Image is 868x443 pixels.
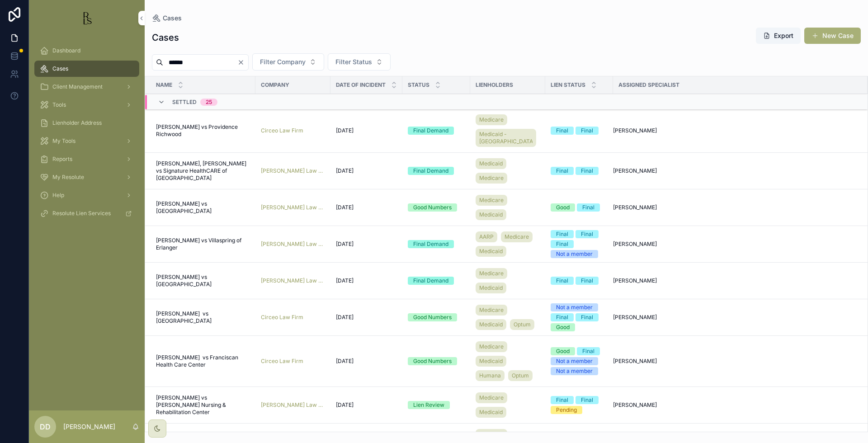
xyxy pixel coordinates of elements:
span: [PERSON_NAME] [613,204,657,211]
a: AARP [476,231,497,242]
span: Medicaid [479,409,503,416]
a: [PERSON_NAME] vs Providence Richwood [156,123,250,138]
a: [PERSON_NAME] Law PLLC [261,240,325,248]
a: [PERSON_NAME] vs Franciscan Health Care Center [156,354,250,368]
span: Name [156,81,172,89]
div: Not a member [556,250,593,258]
a: [PERSON_NAME] Law PLLC [261,401,325,409]
a: Circeo Law Firm [261,358,325,365]
span: Medicare [479,431,504,438]
span: Settled [172,99,197,106]
a: Help [34,187,139,203]
a: Client Management [34,79,139,95]
div: Not a member [556,357,593,365]
a: GoodFinal [551,203,608,212]
span: Client Management [52,83,103,90]
span: DD [40,421,51,432]
span: Resolute Lien Services [52,210,111,217]
div: Final [581,127,593,135]
a: Good Numbers [408,313,465,321]
a: [PERSON_NAME] vs [GEOGRAPHIC_DATA] [156,310,250,325]
div: Good [556,203,570,212]
a: Circeo Law Firm [261,127,303,134]
span: Cases [163,14,182,23]
a: [PERSON_NAME] [613,358,857,365]
span: Lien Status [551,81,585,89]
a: MedicareMedicaid [476,193,540,222]
span: Filter Company [260,57,306,66]
div: Lien Review [413,401,444,409]
a: Medicare [476,195,507,206]
span: [DATE] [336,167,354,174]
a: Circeo Law Firm [261,358,303,365]
span: Medicaid [479,321,503,328]
a: Good Numbers [408,357,465,365]
span: [DATE] [336,127,354,134]
div: Final [582,347,594,355]
div: 25 [206,99,212,106]
span: [PERSON_NAME] vs [GEOGRAPHIC_DATA] [156,273,250,288]
span: Medicaid - [GEOGRAPHIC_DATA] [479,131,533,145]
span: AARP [479,233,494,240]
a: MedicareMedicaid - [GEOGRAPHIC_DATA] [476,113,540,149]
span: [DATE] [336,314,354,321]
div: Good [556,323,570,331]
div: Final [581,396,593,404]
div: Final [581,277,593,285]
a: Medicaid [476,407,506,418]
span: Company [261,81,289,89]
a: [PERSON_NAME] vs [PERSON_NAME] Nursing & Rehabilitation Center [156,394,250,416]
a: Lienholder Address [34,115,139,131]
a: FinalFinal [551,167,608,175]
span: [PERSON_NAME] [613,167,657,174]
a: MedicareMedicaid [476,266,540,295]
a: Not a memberFinalFinalGood [551,303,608,331]
a: Tools [34,97,139,113]
span: Reports [52,156,72,163]
div: Final [581,167,593,175]
p: [PERSON_NAME] [63,422,115,431]
a: [DATE] [336,127,397,134]
button: Clear [237,59,248,66]
a: FinalFinal [551,127,608,135]
span: [DATE] [336,358,354,365]
div: Final [556,313,568,321]
a: [DATE] [336,314,397,321]
a: Medicare [476,392,507,403]
a: FinalFinal [551,277,608,285]
a: Medicaid [476,246,506,257]
span: Tools [52,101,66,108]
a: [PERSON_NAME] [613,240,857,248]
span: [DATE] [336,401,354,409]
a: Cases [152,14,182,23]
button: New Case [804,28,861,44]
a: [PERSON_NAME] [613,314,857,321]
a: Final Demand [408,277,465,285]
a: [PERSON_NAME] [613,277,857,284]
a: FinalFinalPending [551,396,608,414]
a: Optum [508,370,533,381]
span: [PERSON_NAME], [PERSON_NAME] vs Signature HealthCARE of [GEOGRAPHIC_DATA] [156,160,250,182]
span: [PERSON_NAME] [613,314,657,321]
a: [DATE] [336,240,397,248]
a: [PERSON_NAME] Law PLLC [261,277,325,284]
a: Circeo Law Firm [261,314,325,321]
a: Medicare [476,173,507,184]
div: Final [556,396,568,404]
a: Medicare [476,341,507,352]
span: My Resolute [52,174,84,181]
div: Final [556,167,568,175]
span: Cases [52,65,68,72]
span: [PERSON_NAME] [613,240,657,248]
a: Medicaid [476,158,506,169]
span: Circeo Law Firm [261,314,303,321]
a: Good Numbers [408,203,465,212]
span: Medicare [479,343,504,350]
span: Medicaid [479,248,503,255]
